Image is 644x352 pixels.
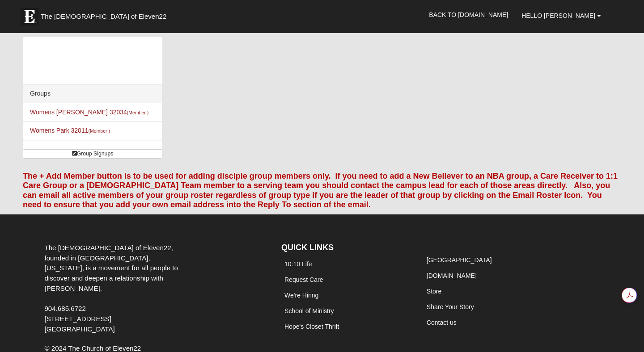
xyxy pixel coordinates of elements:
a: The [DEMOGRAPHIC_DATA] of Eleven22 [16,3,195,25]
span: The [DEMOGRAPHIC_DATA] of Eleven22 [41,12,166,21]
img: Eleven22 logo [21,8,38,25]
a: Hello [PERSON_NAME] [515,4,608,27]
span: Hello [PERSON_NAME] [521,12,595,19]
a: Back to [DOMAIN_NAME] [422,4,515,26]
